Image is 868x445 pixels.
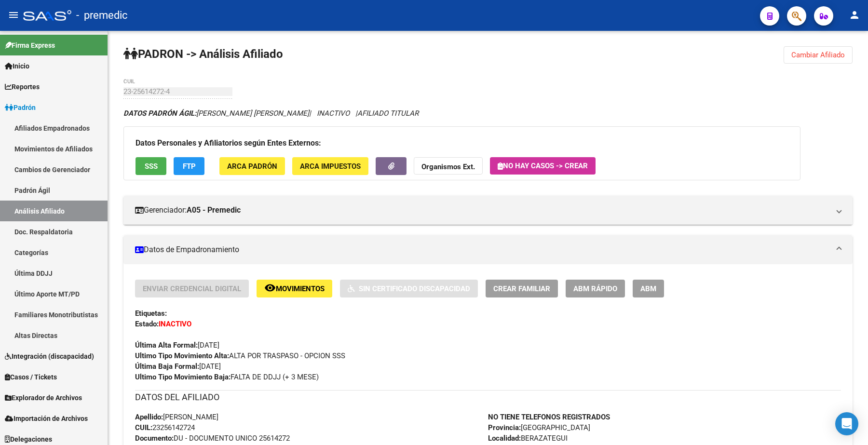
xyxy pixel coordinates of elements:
[135,423,152,432] strong: CUIL:
[135,391,841,404] h3: DATOS DEL AFILIADO
[264,282,276,294] mat-icon: remove_red_eye
[5,40,55,51] span: Firma Express
[5,102,36,113] span: Padrón
[136,157,166,175] button: SSS
[135,320,159,328] strong: Estado:
[135,280,249,297] button: Enviar Credencial Digital
[135,373,319,381] span: FALTA DE DDJJ (+ 3 MESE)
[490,157,596,175] button: No hay casos -> Crear
[5,392,82,403] span: Explorador de Archivos
[135,244,829,255] mat-panel-title: Datos de Empadronamiento
[135,309,167,318] strong: Etiquetas:
[123,109,196,118] strong: DATOS PADRÓN ÁGIL:
[498,162,588,170] span: No hay casos -> Crear
[219,157,285,175] button: ARCA Padrón
[791,51,845,59] span: Cambiar Afiliado
[5,81,40,92] span: Reportes
[135,434,290,443] span: DU - DOCUMENTO UNICO 25614272
[135,362,221,371] span: [DATE]
[123,235,853,264] mat-expansion-panel-header: Datos de Empadronamiento
[257,280,332,297] button: Movimientos
[292,157,368,175] button: ARCA Impuestos
[135,423,195,432] span: 23256142724
[123,196,853,225] mat-expansion-panel-header: Gerenciador:A05 - Premedic
[488,423,590,432] span: [GEOGRAPHIC_DATA]
[159,320,191,328] strong: INACTIVO
[135,341,219,350] span: [DATE]
[340,280,478,297] button: Sin Certificado Discapacidad
[183,162,196,171] span: FTP
[359,284,470,293] span: Sin Certificado Discapacidad
[5,61,29,71] span: Inicio
[488,423,521,432] strong: Provincia:
[421,162,475,171] strong: Organismos Ext.
[76,5,128,26] span: - premedic
[227,162,277,171] span: ARCA Padrón
[135,341,198,350] strong: Última Alta Formal:
[835,412,858,435] div: Open Intercom Messenger
[135,362,199,371] strong: Última Baja Formal:
[488,413,610,421] strong: NO TIENE TELEFONOS REGISTRADOS
[414,157,483,175] button: Organismos Ext.
[300,162,361,171] span: ARCA Impuestos
[640,284,656,293] span: ABM
[357,109,419,118] span: AFILIADO TITULAR
[488,434,521,443] strong: Localidad:
[135,205,829,216] mat-panel-title: Gerenciador:
[135,351,345,360] span: ALTA POR TRASPASO - OPCION SSS
[493,284,550,293] span: Crear Familiar
[784,46,853,64] button: Cambiar Afiliado
[135,413,218,421] span: [PERSON_NAME]
[174,157,204,175] button: FTP
[8,9,19,21] mat-icon: menu
[276,284,325,293] span: Movimientos
[488,434,568,443] span: BERAZATEGUI
[136,136,788,150] h3: Datos Personales y Afiliatorios según Entes Externos:
[135,434,174,443] strong: Documento:
[5,351,94,362] span: Integración (discapacidad)
[143,284,241,293] span: Enviar Credencial Digital
[573,284,617,293] span: ABM Rápido
[135,373,231,381] strong: Ultimo Tipo Movimiento Baja:
[135,351,229,360] strong: Ultimo Tipo Movimiento Alta:
[486,280,558,297] button: Crear Familiar
[5,434,52,445] span: Delegaciones
[849,9,860,21] mat-icon: person
[5,413,88,424] span: Importación de Archivos
[5,372,57,382] span: Casos / Tickets
[123,109,419,118] i: | INACTIVO |
[135,413,163,421] strong: Apellido:
[145,162,158,171] span: SSS
[633,280,664,297] button: ABM
[566,280,625,297] button: ABM Rápido
[123,47,283,61] strong: PADRON -> Análisis Afiliado
[123,109,309,118] span: [PERSON_NAME] [PERSON_NAME]
[187,205,241,216] strong: A05 - Premedic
